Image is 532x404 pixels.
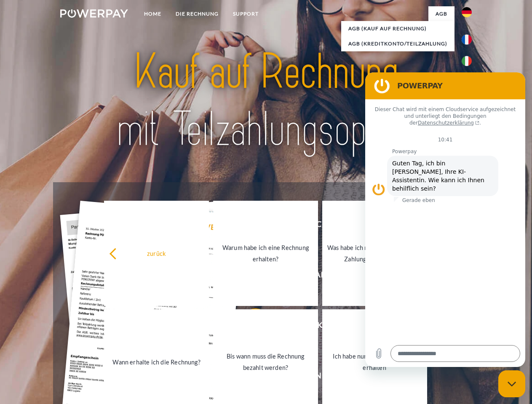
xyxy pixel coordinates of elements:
[462,35,472,45] img: fr
[327,351,422,373] div: Ich habe nur eine Teillieferung erhalten
[80,40,452,161] img: title-powerpay_de.svg
[168,6,226,21] a: DIE RECHNUNG
[462,7,472,17] img: de
[341,21,454,36] a: AGB (Kauf auf Rechnung)
[428,6,454,21] a: agb
[137,6,168,21] a: Home
[322,201,427,306] a: Was habe ich noch offen, ist meine Zahlung eingegangen?
[109,247,204,259] div: zurück
[218,242,313,265] div: Warum habe ich eine Rechnung erhalten?
[218,351,313,373] div: Bis wann muss die Rechnung bezahlt werden?
[365,72,525,367] iframe: Messaging-Fenster
[60,9,128,18] img: logo-powerpay-white.svg
[109,356,204,367] div: Wann erhalte ich die Rechnung?
[327,242,422,265] div: Was habe ich noch offen, ist meine Zahlung eingegangen?
[341,36,454,51] a: AGB (Kreditkonto/Teilzahlung)
[226,6,266,21] a: SUPPORT
[462,56,472,66] img: it
[498,370,525,397] iframe: Schaltfläche zum Öffnen des Messaging-Fensters; Konversation läuft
